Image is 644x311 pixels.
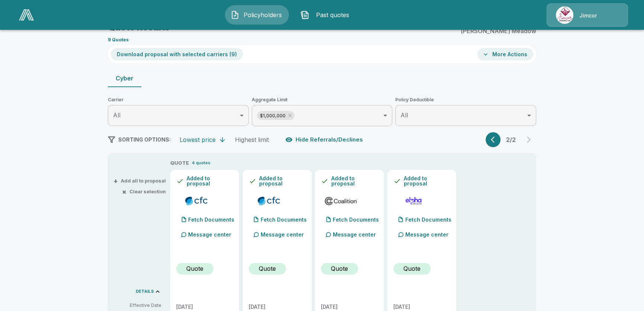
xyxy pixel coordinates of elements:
span: Policy Deductible [395,96,536,104]
p: QUOTE [170,159,189,167]
img: cfccyber [179,195,214,206]
img: cfccyberadmitted [252,195,286,206]
p: 4 quotes [192,160,210,166]
span: × [122,189,126,194]
p: Fetch Documents [261,217,307,222]
button: Cyber [108,69,141,87]
p: Fetch Documents [405,217,451,222]
p: [DATE] [321,304,378,310]
p: Added to proposal [331,176,378,186]
p: Added to proposal [404,176,450,186]
button: More Actions [477,48,533,60]
p: [PERSON_NAME] Meadow [461,28,536,34]
div: Highest limit [235,136,269,143]
p: Quote [403,264,421,273]
button: +Add all to proposal [115,178,166,183]
p: Message center [261,231,304,238]
p: [DATE] [393,304,450,310]
span: Carrier [108,96,249,104]
p: Message center [405,231,448,238]
span: + [113,178,118,183]
span: Past quotes [312,10,353,19]
span: All [400,111,408,119]
p: [DATE] [249,304,306,310]
span: Policyholders [242,10,283,19]
p: Quote [331,264,348,273]
img: Past quotes Icon [300,10,309,19]
button: Download proposal with selected carriers (9) [111,48,243,60]
img: AA Logo [19,9,34,20]
span: $1,000,000 [257,111,289,120]
span: Aggregate Limit [252,96,393,104]
button: ×Clear selection [123,189,166,194]
p: Quote [259,264,276,273]
button: Hide Referrals/Declines [284,133,366,147]
p: Quote Results [108,23,170,32]
span: All [113,111,120,119]
p: 2 / 2 [503,137,518,143]
p: [DATE] [176,304,233,310]
p: Fetch Documents [333,217,379,222]
img: elphacyberstandard [396,195,431,206]
p: DETAILS [136,289,154,293]
button: Policyholders IconPolicyholders [225,5,289,25]
p: Added to proposal [259,176,306,186]
p: Effective Date [114,302,161,309]
p: Message center [333,231,376,238]
button: Past quotes IconPast quotes [295,5,359,25]
img: Policyholders Icon [231,10,239,19]
p: Fetch Documents [188,217,234,222]
div: Lowest price [180,136,216,143]
span: SORTING OPTIONS: [118,136,171,143]
p: Added to proposal [187,176,233,186]
img: coalitioncyber [324,195,358,206]
div: $1,000,000 [257,111,294,120]
p: Message center [188,231,231,238]
p: 9 Quotes [108,38,129,42]
p: Quote [186,264,203,273]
